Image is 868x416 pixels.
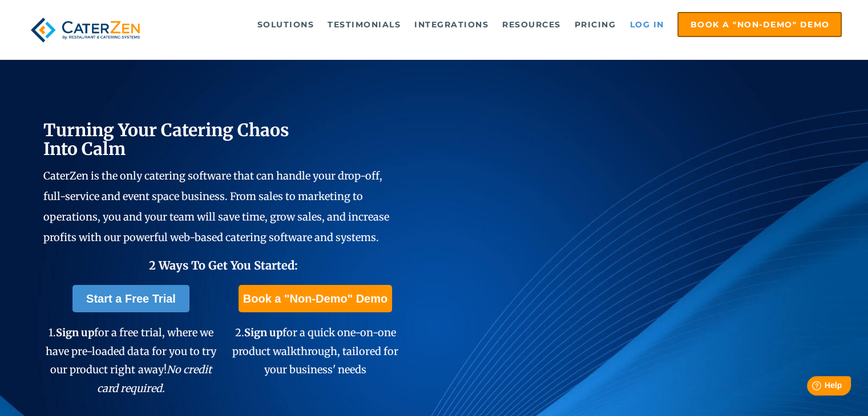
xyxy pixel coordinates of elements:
a: Log in [624,13,669,36]
a: Pricing [569,13,622,36]
em: No credit card required. [97,363,212,394]
a: Start a Free Trial [72,285,189,312]
iframe: Help widget launcher [766,372,855,403]
img: caterzen [26,12,145,48]
a: Integrations [409,13,494,36]
a: Book a "Non-Demo" Demo [239,285,392,312]
a: Book a "Non-Demo" Demo [677,12,842,37]
div: Navigation Menu [165,12,842,37]
span: CaterZen is the only catering software that can handle your drop-off, full-service and event spac... [43,169,389,244]
span: 2. for a quick one-on-one product walkthrough, tailored for your business' needs [232,326,398,376]
a: Resources [496,13,567,36]
span: Turning Your Catering Chaos Into Calm [43,119,289,160]
span: 2 Ways To Get You Started: [148,258,297,272]
span: Sign up [56,326,94,339]
span: 1. for a free trial, where we have pre-loaded data for you to try our product right away! [46,326,216,394]
a: Testimonials [322,13,406,36]
a: Solutions [252,13,320,36]
span: Sign up [244,326,282,339]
